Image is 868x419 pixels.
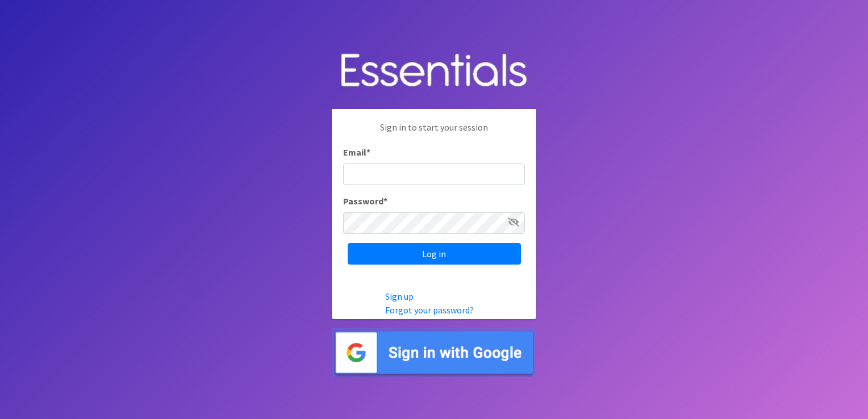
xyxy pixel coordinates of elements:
img: Sign in with Google [332,328,536,378]
a: Sign up [385,291,414,302]
label: Password [343,194,387,208]
input: Log in [348,243,521,265]
abbr: required [383,195,387,207]
abbr: required [366,146,370,158]
a: Forgot your password? [385,304,474,316]
label: Email [343,145,370,159]
p: Sign in to start your session [343,120,525,145]
img: Human Essentials [332,42,536,100]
